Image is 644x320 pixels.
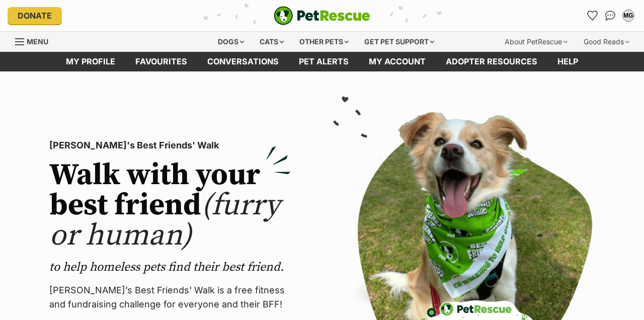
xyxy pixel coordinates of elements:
div: MG [623,11,633,21]
a: Pet alerts [289,52,359,71]
span: (furry or human) [49,187,280,255]
a: conversations [197,52,289,71]
div: Cats [253,32,291,52]
p: to help homeless pets find their best friend. [49,259,291,275]
span: Menu [27,37,48,46]
img: logo-e224e6f780fb5917bec1dbf3a21bbac754714ae5b6737aabdf751b685950b380.svg [274,6,370,25]
a: PetRescue [274,6,370,25]
div: About PetRescue [498,32,575,52]
a: Favourites [125,52,197,71]
div: Good Reads [577,32,636,52]
div: Other pets [292,32,356,52]
a: Donate [8,7,62,24]
p: [PERSON_NAME]’s Best Friends' Walk is a free fitness and fundraising challenge for everyone and t... [49,283,291,311]
img: chat-41dd97257d64d25036548639549fe6c8038ab92f7586957e7f3b1b290dea8141.svg [605,11,616,21]
div: Get pet support [357,32,441,52]
a: Help [547,52,588,71]
p: [PERSON_NAME]'s Best Friends' Walk [49,138,291,152]
a: Conversations [602,8,618,24]
a: My profile [56,52,125,71]
ul: Account quick links [584,8,636,24]
a: Menu [15,32,55,50]
a: My account [359,52,436,71]
a: Favourites [584,8,600,24]
div: Dogs [211,32,251,52]
button: My account [620,8,636,24]
h2: Walk with your best friend [49,161,291,251]
a: Adopter resources [436,52,547,71]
